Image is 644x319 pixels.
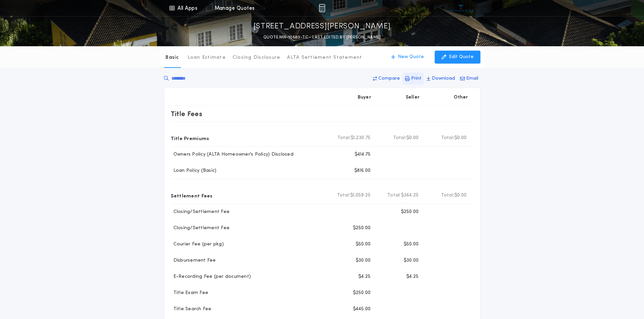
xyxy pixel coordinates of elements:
p: Download [432,75,455,82]
b: Total: [393,135,407,141]
button: Compare [371,73,402,85]
b: Total: [337,135,351,141]
p: $445.00 [353,306,371,313]
span: $1,059.25 [350,192,371,199]
p: E-Recording Fee (per document) [171,273,251,280]
p: Loan Estimate [188,54,226,61]
span: $0.00 [454,192,467,199]
p: $250.00 [401,209,419,215]
p: Title Premiums [171,133,209,143]
p: New Quote [398,54,424,60]
p: Loan Policy (Basic) [171,167,217,174]
p: Settlement Fees [171,190,213,201]
p: Title Search Fee [171,306,212,313]
button: Email [458,73,480,85]
button: New Quote [384,51,431,63]
p: Title Exam Fee [171,290,209,296]
p: $50.00 [356,241,371,248]
p: Basic [165,54,179,61]
p: Closing/Settlement Fee [171,225,230,232]
p: Email [466,75,478,82]
p: Seller [406,94,420,101]
span: $0.00 [454,135,467,141]
p: $250.00 [353,290,371,296]
span: $0.00 [406,135,419,141]
p: ALTA Settlement Statement [287,54,362,61]
p: Disbursement Fee [171,257,216,264]
p: Title Fees [171,108,202,119]
span: $1,230.75 [351,135,371,141]
button: Download [425,73,457,85]
p: $50.00 [404,241,419,248]
p: Owners Policy (ALTA Homeowner's Policy) Disclosed [171,151,293,158]
p: [STREET_ADDRESS][PERSON_NAME] [254,21,391,32]
p: Closing Disclosure [233,54,281,61]
p: QUOTE MN-10560-TC - LAST EDITED BY [PERSON_NAME] [263,34,381,41]
img: vs-icon [448,5,474,11]
p: Print [411,75,422,82]
img: img [319,4,325,12]
p: Closing/Settlement Fee [171,209,230,215]
p: $816.00 [354,167,371,174]
b: Total: [441,135,455,141]
button: Edit Quote [435,51,480,63]
b: Total: [387,192,401,199]
p: Other [454,94,468,101]
p: $414.75 [355,151,371,158]
p: Courier Fee (per pkg) [171,241,224,248]
p: Buyer [358,94,371,101]
p: Edit Quote [449,54,474,60]
p: $4.25 [358,273,371,280]
b: Total: [337,192,351,199]
span: $364.25 [401,192,419,199]
p: $250.00 [353,225,371,232]
p: $30.00 [404,257,419,264]
p: Compare [378,75,400,82]
p: $4.25 [406,273,419,280]
p: $30.00 [356,257,371,264]
b: Total: [441,192,455,199]
button: Print [403,73,424,85]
